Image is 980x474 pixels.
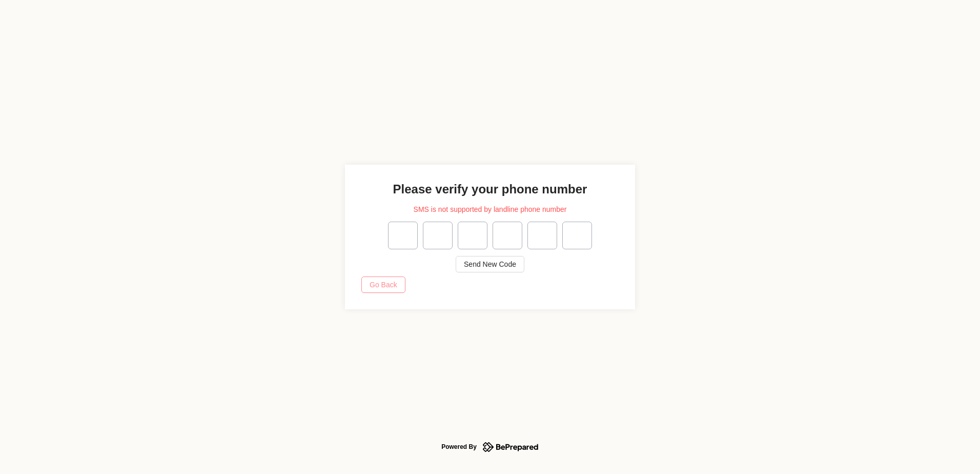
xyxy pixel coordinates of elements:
button: Send New Code [456,256,524,272]
span: Go Back [370,279,397,290]
h3: Please verify your phone number [393,181,587,197]
span: Send New Code [464,259,516,270]
span: SMS is not supported by landline phone number [414,204,567,215]
button: Go Back [361,276,405,293]
div: Powered By [441,441,477,453]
